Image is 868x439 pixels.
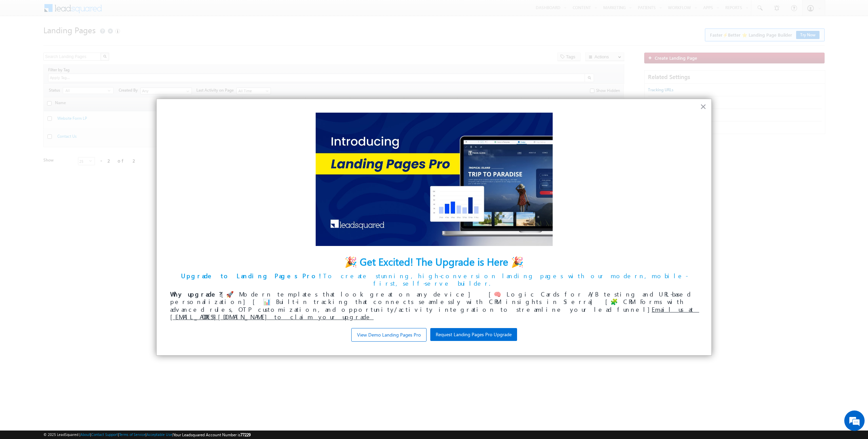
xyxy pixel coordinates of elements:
[9,63,124,203] textarea: Type your message and hit 'Enter'
[170,290,221,298] strong: Why upgrade?
[91,432,118,437] a: Contact Support
[173,432,251,437] span: Your Leadsquared Account Number is
[119,432,145,437] a: Terms of Service
[700,101,707,112] button: Close
[80,432,90,437] a: About
[240,432,251,437] span: 77229
[35,36,114,44] div: Chat with us now
[12,36,28,44] img: d_60004797649_company_0_60004797649
[170,290,696,313] span: [🚀 Modern templates that look great on any device] [🧠 Logic Cards for A/B testing and URL-based p...
[181,271,323,280] strong: Upgrade to Landing Pages Pro!
[430,328,517,341] button: Request Landing Pages Pro Upgrade
[92,209,123,218] em: Start Chat
[146,432,172,437] a: Acceptable Use
[351,328,427,342] button: View Demo Landing Pages Pro
[111,3,127,20] div: Minimize live chat window
[323,271,687,287] span: To create stunning, high-conversion landing pages with our modern, mobile-first, self-serve builder.
[170,254,698,269] p: 🎉 Get Excited! The Upgrade is Here 🎉
[43,432,251,438] span: © 2025 LeadSquared | | | | |
[170,305,699,321] u: Email us at [EMAIL_ADDRESS][DOMAIN_NAME] to claim your upgrade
